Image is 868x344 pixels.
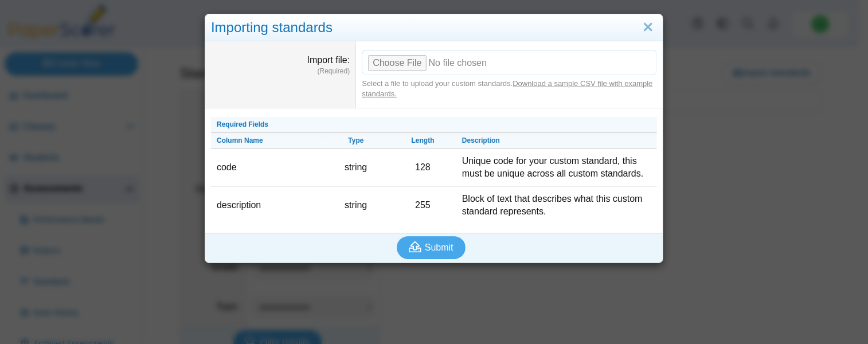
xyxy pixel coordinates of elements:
label: Import file [307,55,350,65]
th: Description [456,133,657,149]
div: Select a file to upload your custom standards. [362,79,657,99]
th: Column Name [211,133,323,149]
td: 128 [389,149,456,187]
td: description [211,187,323,224]
span: Submit [425,243,453,252]
td: Block of text that describes what this custom standard represents. [456,187,657,224]
div: Importing standards [205,14,663,41]
th: Length [389,133,456,149]
td: string [323,149,390,187]
th: Required Fields [211,117,657,133]
td: string [323,187,390,224]
td: code [211,149,323,187]
th: Type [323,133,390,149]
button: Submit [397,236,466,259]
td: 255 [389,187,456,224]
a: Close [639,18,657,37]
dfn: (Required) [211,67,350,76]
td: Unique code for your custom standard, this must be unique across all custom standards. [456,149,657,187]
